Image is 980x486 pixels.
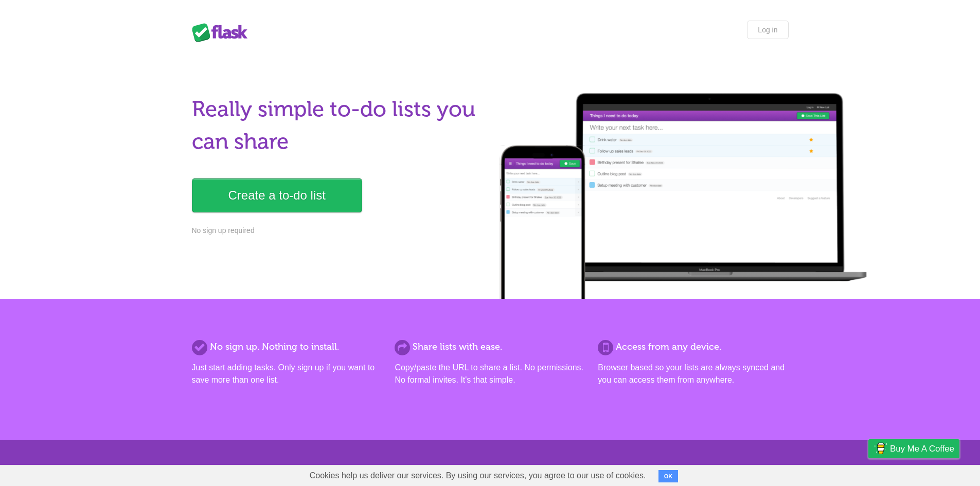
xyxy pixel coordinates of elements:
[658,470,679,482] button: OK
[192,362,382,386] p: Just start adding tasks. Only sign up if you want to save more than one list.
[192,23,254,42] div: Flask Lists
[192,340,382,354] h2: No sign up. Nothing to install.
[395,340,585,354] h2: Share lists with ease.
[868,439,959,458] a: Buy me a coffee
[598,362,788,386] p: Browser based so your lists are always synced and you can access them from anywhere.
[747,21,788,39] a: Log in
[192,93,484,158] h1: Really simple to-do lists you can share
[874,440,887,457] img: Buy me a coffee
[598,340,788,354] h2: Access from any device.
[395,362,585,386] p: Copy/paste the URL to share a list. No permissions. No formal invites. It's that simple.
[192,225,484,236] p: No sign up required
[890,440,954,458] span: Buy me a coffee
[299,465,656,486] span: Cookies help us deliver our services. By using our services, you agree to our use of cookies.
[192,178,362,212] a: Create a to-do list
